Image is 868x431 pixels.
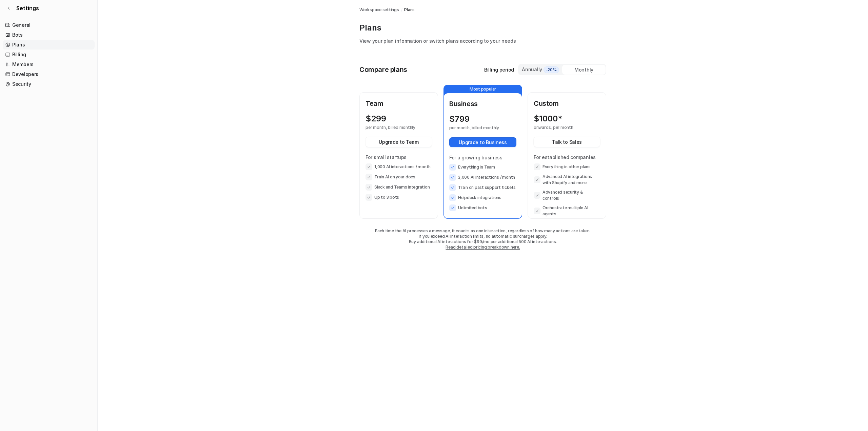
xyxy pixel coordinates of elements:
p: per month, billed monthly [366,125,420,130]
li: Slack and Teams integration [366,184,432,191]
li: Advanced AI integrations with Shopify and more [534,174,600,186]
p: Most popular [444,85,522,93]
a: Workspace settings [359,7,399,13]
p: Business [449,99,516,109]
p: Team [366,98,432,109]
button: Upgrade to Team [366,137,432,147]
div: Annually [521,66,559,73]
li: Train AI on your docs [366,174,432,180]
a: Security [3,79,95,89]
span: / [401,7,402,13]
p: Compare plans [359,64,407,75]
li: Everything in other plans [534,163,600,170]
p: onwards, per month [534,125,588,130]
a: Developers [3,70,95,79]
p: $ 299 [366,114,386,123]
a: Plans [404,7,415,13]
span: -20% [544,66,559,73]
a: General [3,20,95,30]
li: Up to 3 bots [366,194,432,201]
p: For small startups [366,154,432,161]
button: Upgrade to Business [449,137,516,147]
p: View your plan information or switch plans according to your needs [359,37,606,44]
p: per month, billed monthly [449,125,504,131]
li: Helpdesk integrations [449,194,516,201]
div: Monthly [562,65,606,75]
p: Each time the AI processes a message, it counts as one interaction, regardless of how many action... [359,228,606,234]
span: Settings [16,4,39,12]
li: Advanced security & controls [534,189,600,201]
p: Plans [359,22,606,33]
p: For established companies [534,154,600,161]
li: Everything in Team [449,164,516,171]
p: Custom [534,98,600,109]
li: Train on past support tickets [449,184,516,191]
a: Billing [3,50,95,59]
li: 3,000 AI interactions / month [449,174,516,181]
li: Unlimited bots [449,204,516,211]
p: $ 1000* [534,114,562,123]
p: If you exceed AI interaction limits, no automatic surcharges apply. [359,234,606,239]
p: For a growing business [449,154,516,161]
a: Members [3,60,95,69]
a: Bots [3,30,95,40]
li: 1,000 AI interactions / month [366,163,432,170]
p: Billing period [484,66,514,73]
a: Plans [3,40,95,50]
li: Orchestrate multiple AI agents [534,205,600,217]
button: Talk to Sales [534,137,600,147]
p: Buy additional AI interactions for $99/mo per additional 500 AI interactions. [359,239,606,244]
a: Read detailed pricing breakdown here. [446,244,520,250]
p: $ 799 [449,114,470,124]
